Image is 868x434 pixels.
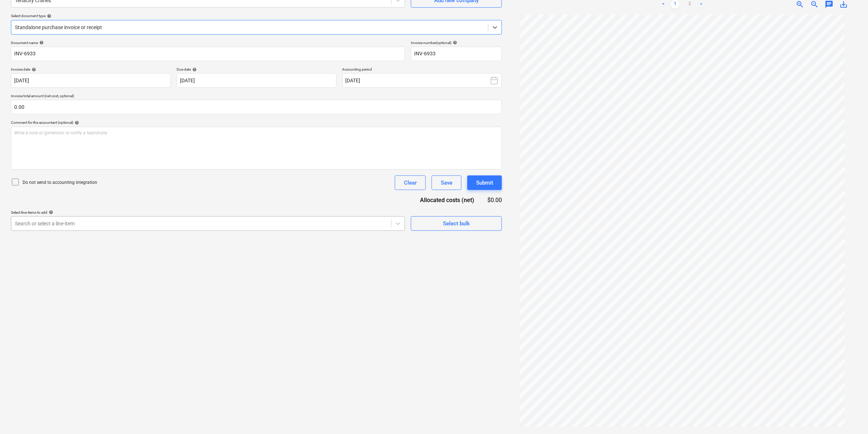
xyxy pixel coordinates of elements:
[432,175,462,190] button: Save
[404,178,417,188] div: Clear
[46,14,51,18] span: help
[342,67,502,73] p: Accounting period
[443,219,470,228] div: Select bulk
[38,40,44,45] span: help
[486,196,502,204] div: $0.00
[177,67,337,72] div: Due date
[11,100,502,114] input: Invoice total amount (net cost, optional)
[407,196,486,204] div: Allocated costs (net)
[23,179,97,186] p: Do not send to accounting integration
[467,175,502,190] button: Submit
[11,120,502,125] div: Comment for the accountant (optional)
[476,178,493,188] div: Submit
[11,47,405,61] input: Document name
[411,40,502,45] div: Invoice number (optional)
[11,67,171,72] div: Invoice date
[11,13,502,18] div: Select document type
[451,40,457,45] span: help
[47,210,53,214] span: help
[342,73,502,88] button: [DATE]
[73,121,79,125] span: help
[30,67,36,72] span: help
[11,94,502,100] p: Invoice total amount (net cost, optional)
[177,73,337,88] input: Due date not specified
[395,175,426,190] button: Clear
[441,178,452,188] div: Save
[11,40,405,45] div: Document name
[191,67,197,72] span: help
[411,216,502,231] button: Select bulk
[11,73,171,88] input: Invoice date not specified
[411,47,502,61] input: Invoice number
[11,210,405,215] div: Select line-items to add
